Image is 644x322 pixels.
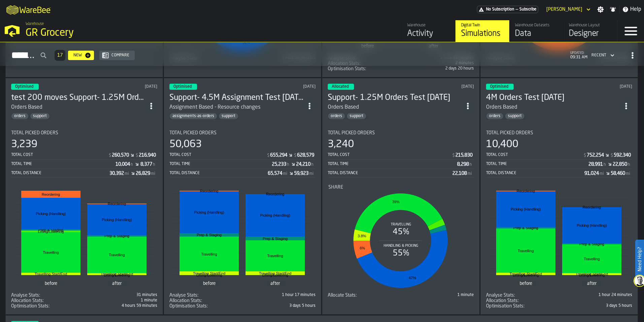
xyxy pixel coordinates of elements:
span: h [287,162,289,167]
div: Total Time [169,162,272,166]
div: Title [328,293,399,298]
span: Optimised [173,85,192,89]
div: ItemListCard-DashboardItemContainer [5,78,163,315]
div: Title [11,293,83,298]
span: mi [626,171,630,176]
div: DropdownMenuValue-Jessica Derkacz [544,5,592,14]
div: stat- [170,185,315,291]
span: Allocated [332,85,349,89]
button: button-New [68,51,94,60]
span: mi [600,171,604,176]
a: link-to-/wh/i/e451d98b-95f6-4604-91ff-c80219f9c36d/data [509,20,563,42]
label: button-toggle-Notifications [607,6,619,13]
div: 3,240 [328,138,354,151]
h3: Support- 1.25M Orders Test [DATE] [328,92,462,103]
span: support [30,114,50,118]
div: Simulations [461,28,504,39]
span: h [311,162,314,167]
div: 1 minute [86,298,157,303]
div: status-3 2 [328,84,354,90]
div: Title [169,303,241,309]
div: stat-Optimisation Stats: [328,66,474,72]
div: Stat Value [296,162,311,167]
text: after [270,281,280,286]
div: 50,063 [169,138,202,151]
div: GR Grocery [26,27,207,39]
div: Warehouse [407,23,450,28]
div: 3 days 5 hours [244,303,316,308]
div: Support- 4.5M Assignment Test 2025-09-10 [169,92,303,103]
h3: 4M Orders Test [DATE] [486,92,620,103]
div: Total Time [328,162,457,166]
button: button-Compare [99,51,135,60]
div: Title [11,303,83,309]
span: $ [136,153,138,158]
div: Activity [407,28,450,39]
div: status-3 2 [11,84,39,90]
div: Orders Based [486,103,517,111]
span: orders [11,114,28,118]
div: stat-Analyse Stats: [486,293,632,298]
span: $ [294,153,296,158]
div: Title [328,185,473,190]
div: Orders Based [328,103,462,111]
div: Warehouse Layout [569,23,612,28]
div: Title [486,293,558,298]
div: Stat Value [611,171,625,176]
div: DropdownMenuValue-4 [591,53,606,58]
div: stat- [487,185,632,291]
span: 4,582,000 [169,303,316,309]
span: $ [109,153,111,158]
div: Title [486,130,632,136]
text: before [520,281,532,286]
span: Allocation Stats: [486,298,519,303]
span: Total Picked Orders [11,130,58,136]
span: support [347,114,366,118]
div: Stat Value [139,153,156,158]
div: stat-Optimisation Stats: [486,303,632,309]
span: Total Picked Orders [486,130,533,136]
span: Warehouse [26,22,44,26]
span: 4,582,000 [486,303,632,309]
div: Total Cost [328,153,452,157]
div: ButtonLoadMore-Load More-Prev-First-Last [52,50,68,61]
div: Title [328,66,399,72]
div: stat- [12,185,157,291]
span: h [604,162,606,167]
div: Title [169,298,241,303]
span: Analyse Stats: [169,293,198,298]
span: 4,582,000 [11,303,157,309]
div: Title [169,130,316,136]
div: Stat Value [112,153,129,158]
span: $ [584,153,586,158]
span: Subscribe [519,7,537,12]
div: Digital Twin [461,23,504,28]
span: Allocation Stats: [11,298,44,303]
div: Stat Value [140,162,152,167]
section: card-SimulationDashboardCard-optimised [486,125,632,309]
div: Designer [569,28,612,39]
div: 1 hour 17 minutes [244,293,316,297]
div: Stat Value [294,171,309,176]
div: Title [11,130,157,136]
div: Stat Value [457,162,469,167]
div: Title [486,298,558,303]
div: Compare [109,53,132,58]
label: button-toggle-Menu [617,20,644,42]
div: Total Distance [11,171,109,176]
div: Stat Value [587,153,604,158]
span: support [219,114,238,118]
span: mi [125,171,129,176]
section: card-SimulationDashboardCard-allocated [328,125,474,298]
div: Total Distance [328,171,452,176]
span: Optimised [15,85,33,89]
span: Optimisation Stats: [169,303,208,309]
span: updated: [570,51,587,55]
div: stat-Total Picked Orders [486,130,632,178]
div: 10,400 [486,138,518,151]
div: Title [328,130,474,136]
